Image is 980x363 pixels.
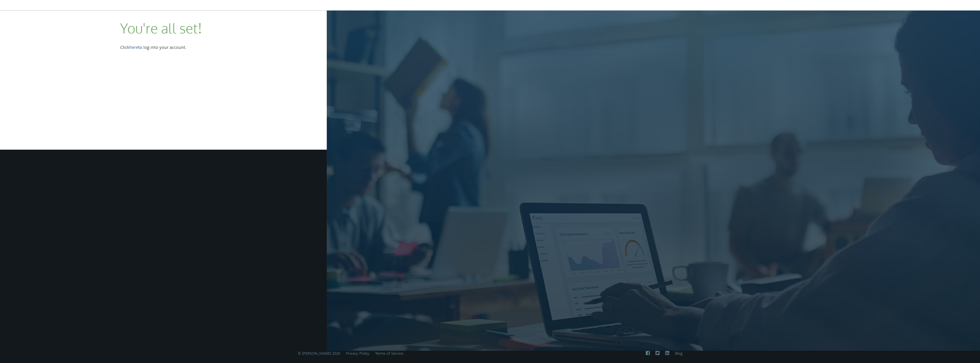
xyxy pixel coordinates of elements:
a: Blog [675,351,682,357]
h2: You're all set! [120,9,202,38]
a: here [129,44,138,52]
a: Terms of Service [375,351,403,357]
span: © [PERSON_NAME] 2025 [298,351,340,357]
div: Click to log into your account. [120,45,207,52]
a: Privacy Policy [346,351,369,357]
